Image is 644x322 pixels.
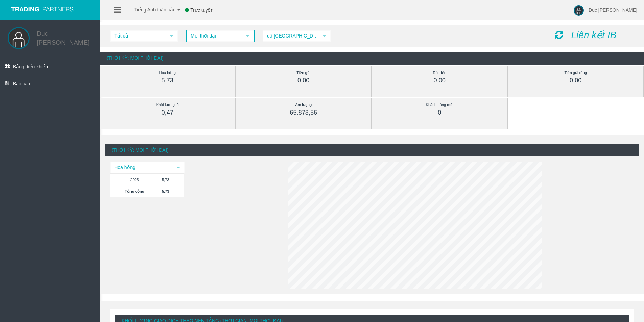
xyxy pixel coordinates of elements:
[290,109,317,116] font: 65.878,56
[156,103,179,107] font: Khối lượng lô
[162,189,169,193] font: 5,73
[191,33,216,39] font: Mọi thời đại
[589,7,637,13] span: Duc [PERSON_NAME]
[267,33,323,39] font: đô [GEOGRAPHIC_DATA]
[114,165,135,170] font: Hoa hồng
[434,77,446,84] font: 0,00
[295,103,312,107] font: Âm lượng
[426,103,453,107] font: Khách hàng mới
[571,30,617,40] i: Liên kết IB
[433,71,446,75] font: Rút tiền
[112,147,169,153] font: (Thời kỳ: Mọi thời đại)
[574,5,584,16] img: hình ảnh người dùng
[114,33,128,39] font: Tất cả
[125,189,144,193] font: Tổng cộng
[162,77,173,84] font: 5,73
[13,64,48,69] font: Bảng điều khiển
[162,109,173,116] font: 0,47
[565,71,587,75] font: Tiền gửi ròng
[130,178,139,182] font: 2025
[162,178,169,182] font: 5,73
[106,55,164,61] font: (Thời kỳ: Mọi thời đại)
[134,7,176,13] font: Tiếng Anh toàn cầu
[190,7,213,13] font: Trực tuyến
[555,30,563,40] i: Tải lại bảng điều khiển
[159,71,176,75] font: Hoa hồng
[297,77,309,84] font: 0,00
[13,81,30,86] font: Báo cáo
[438,109,441,116] font: 0
[37,30,89,46] font: Duc [PERSON_NAME]
[8,3,76,15] img: logo.svg
[296,71,310,75] font: Tiền gửi
[570,77,581,84] font: 0,00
